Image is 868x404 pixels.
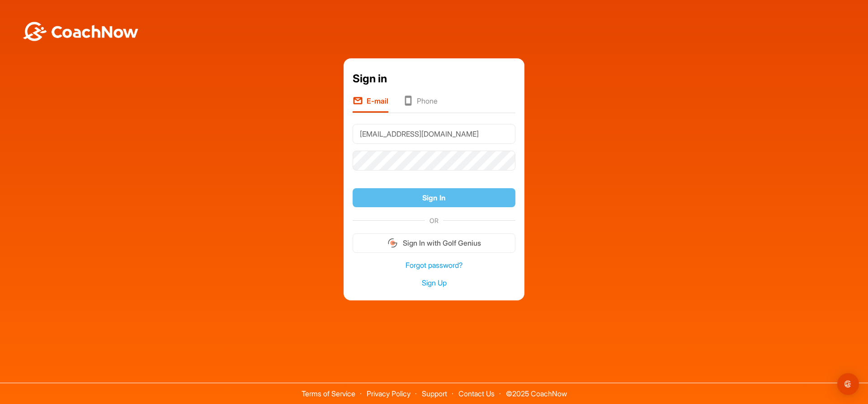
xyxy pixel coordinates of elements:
[458,389,495,398] a: Contact Us
[353,71,515,87] div: Sign in
[387,238,398,248] img: gg_logo
[422,389,447,398] a: Support
[22,22,139,41] img: BwLJSsUCoWCh5upNqxVrqldRgqLPVwmV24tXu5FoVAoFEpwwqQ3VIfuoInZCoVCoTD4vwADAC3ZFMkVEQFDAAAAAElFTkSuQmCC
[367,389,410,398] a: Privacy Policy
[353,188,515,208] button: Sign In
[302,389,355,398] a: Terms of Service
[353,278,515,288] a: Sign Up
[353,260,515,271] a: Forgot password?
[425,216,443,225] span: OR
[501,383,571,397] span: © 2025 CoachNow
[353,233,515,253] button: Sign In with Golf Genius
[837,373,859,395] div: Open Intercom Messenger
[353,95,388,113] li: E-mail
[403,95,438,113] li: Phone
[353,124,515,144] input: E-mail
